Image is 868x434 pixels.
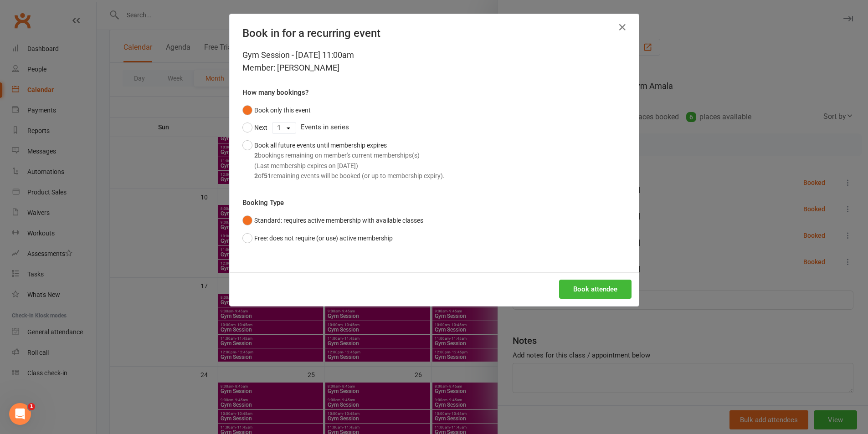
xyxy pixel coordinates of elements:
[242,137,445,185] button: Book all future events until membership expires2bookings remaining on member's current membership...
[264,172,271,179] strong: 51
[254,140,445,181] div: Book all future events until membership expires
[242,119,267,136] button: Next
[615,20,630,35] button: Close
[242,197,284,208] label: Booking Type
[242,102,311,119] button: Book only this event
[242,87,308,98] label: How many bookings?
[242,119,626,136] div: Events in series
[254,150,445,181] div: bookings remaining on member's current memberships(s) (Last membership expires on [DATE]) of rema...
[242,27,626,40] h4: Book in for a recurring event
[242,49,626,74] div: Gym Session - [DATE] 11:00am Member: [PERSON_NAME]
[559,280,632,299] button: Book attendee
[242,230,393,247] button: Free: does not require (or use) active membership
[242,212,423,229] button: Standard: requires active membership with available classes
[28,403,35,410] span: 1
[254,172,258,179] strong: 2
[9,403,31,425] iframe: Intercom live chat
[254,152,258,159] strong: 2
